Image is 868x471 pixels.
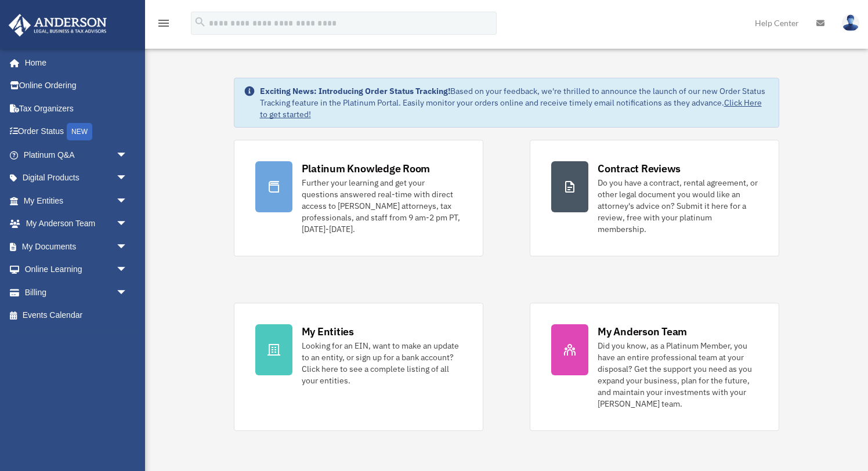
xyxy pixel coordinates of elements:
a: Tax Organizers [8,97,145,120]
a: Online Ordering [8,74,145,97]
a: Click Here to get started! [260,97,762,119]
a: Platinum Q&Aarrow_drop_down [8,143,145,166]
a: Events Calendar [8,304,145,327]
div: Based on your feedback, we're thrilled to announce the launch of our new Order Status Tracking fe... [260,85,770,120]
span: arrow_drop_down [116,212,139,236]
img: Anderson Advisors Platinum Portal [5,14,110,37]
a: Home [8,51,139,74]
a: Online Learningarrow_drop_down [8,258,145,281]
div: My Entities [302,324,354,339]
a: Platinum Knowledge Room Further your learning and get your questions answered real-time with dire... [234,140,483,256]
img: User Pic [842,15,859,31]
span: arrow_drop_down [116,258,139,282]
a: Order StatusNEW [8,120,145,144]
span: arrow_drop_down [116,281,139,305]
i: search [194,16,207,28]
span: arrow_drop_down [116,143,139,167]
div: Platinum Knowledge Room [302,161,431,176]
div: Did you know, as a Platinum Member, you have an entire professional team at your disposal? Get th... [598,340,758,410]
i: menu [157,16,171,30]
div: Do you have a contract, rental agreement, or other legal document you would like an attorney's ad... [598,177,758,235]
span: arrow_drop_down [116,235,139,259]
a: My Documentsarrow_drop_down [8,235,145,258]
a: My Anderson Team Did you know, as a Platinum Member, you have an entire professional team at your... [530,303,779,431]
a: Digital Productsarrow_drop_down [8,166,145,190]
div: My Anderson Team [598,324,687,339]
a: Contract Reviews Do you have a contract, rental agreement, or other legal document you would like... [530,140,779,256]
a: My Entities Looking for an EIN, want to make an update to an entity, or sign up for a bank accoun... [234,303,483,431]
a: menu [157,20,171,30]
strong: Exciting News: Introducing Order Status Tracking! [260,86,450,96]
a: Billingarrow_drop_down [8,281,145,304]
a: My Anderson Teamarrow_drop_down [8,212,145,236]
span: arrow_drop_down [116,166,139,190]
div: NEW [67,123,92,140]
span: arrow_drop_down [116,189,139,213]
div: Looking for an EIN, want to make an update to an entity, or sign up for a bank account? Click her... [302,340,462,386]
div: Further your learning and get your questions answered real-time with direct access to [PERSON_NAM... [302,177,462,235]
div: Contract Reviews [598,161,681,176]
a: My Entitiesarrow_drop_down [8,189,145,212]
